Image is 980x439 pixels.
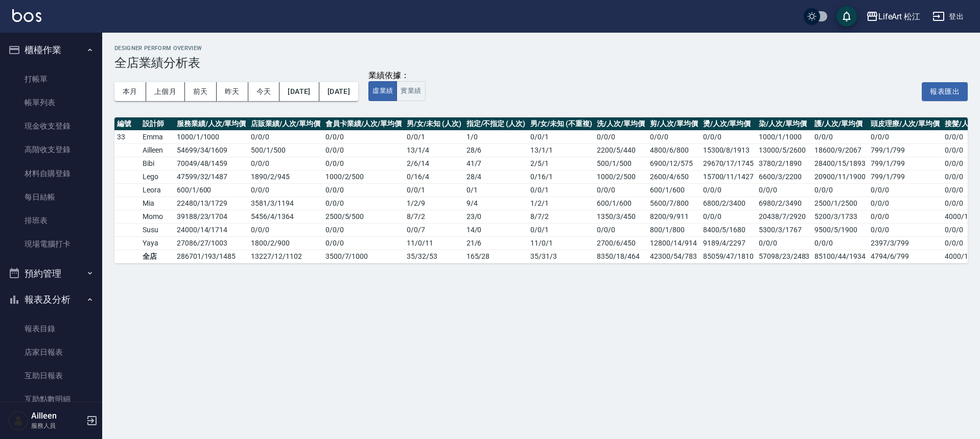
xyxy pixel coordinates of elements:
[323,210,404,223] td: 2500 / 5 / 500
[701,183,756,197] td: 0/0/0
[114,56,968,70] h3: 全店業績分析表
[248,210,322,223] td: 5456 / 4 / 1364
[464,236,528,250] td: 21 / 6
[323,197,404,210] td: 0 / 0 / 0
[140,183,174,197] td: Leora
[368,70,425,81] div: 業績依據：
[174,170,248,183] td: 47599 / 32 / 1487
[756,223,812,236] td: 5300/3/1767
[594,170,647,183] td: 1000/2/500
[701,117,756,131] th: 燙/人次/單均價
[922,82,968,101] button: 報表匯出
[756,170,812,183] td: 6600/3/2200
[404,236,463,250] td: 11 / 0 / 11
[594,210,647,223] td: 1350/3/450
[812,250,868,263] td: 85100/44/1934
[404,130,463,143] td: 0 / 0 / 1
[464,197,528,210] td: 9 / 4
[323,157,404,170] td: 0 / 0 / 0
[647,157,701,170] td: 6900/12/575
[4,114,98,138] a: 現金收支登錄
[319,82,358,101] button: [DATE]
[4,37,98,63] button: 櫃檯作業
[174,183,248,197] td: 600 / 1 / 600
[4,387,98,411] a: 互助點數明細
[140,223,174,236] td: Susu
[528,170,594,183] td: 0 / 16 / 1
[464,143,528,157] td: 28 / 6
[12,9,41,22] img: Logo
[174,117,248,131] th: 服務業績/人次/單均價
[146,82,185,101] button: 上個月
[647,210,701,223] td: 8200/9/911
[868,250,942,263] td: 4794/6/799
[812,157,868,170] td: 28400/15/1893
[812,223,868,236] td: 9500/5/1900
[922,86,968,95] a: 報表匯出
[404,170,463,183] td: 0 / 16 / 4
[862,6,925,27] button: LifeArt 松江
[4,232,98,256] a: 現場電腦打卡
[323,250,404,263] td: 3500 / 7 / 1000
[647,236,701,250] td: 12800/14/914
[140,210,174,223] td: Momo
[868,157,942,170] td: 799/1/799
[528,183,594,197] td: 0 / 0 / 1
[594,250,647,263] td: 8350/18/464
[647,170,701,183] td: 2600/4/650
[594,117,647,131] th: 洗/人次/單均價
[528,236,594,250] td: 11 / 0 / 1
[812,183,868,197] td: 0/0/0
[248,236,322,250] td: 1800 / 2 / 900
[323,117,404,131] th: 會員卡業績/人次/單均價
[4,260,98,287] button: 預約管理
[464,117,528,131] th: 指定/不指定 (人次)
[594,223,647,236] td: 0/0/0
[868,197,942,210] td: 0/0/0
[464,157,528,170] td: 41 / 7
[647,223,701,236] td: 800/1/800
[701,143,756,157] td: 15300/8/1913
[404,117,463,131] th: 男/女/未知 (人次)
[4,286,98,313] button: 報表及分析
[174,130,248,143] td: 1000 / 1 / 1000
[323,130,404,143] td: 0 / 0 / 0
[140,157,174,170] td: Bibi
[323,170,404,183] td: 1000 / 2 / 500
[4,91,98,114] a: 帳單列表
[756,250,812,263] td: 57098/23/2483
[528,250,594,263] td: 35 / 31 / 3
[701,130,756,143] td: 0/0/0
[647,250,701,263] td: 42300/54/783
[528,117,594,131] th: 男/女/未知 (不重複)
[594,236,647,250] td: 2700/6/450
[114,45,968,52] h2: Designer Perform Overview
[528,210,594,223] td: 8 / 7 / 2
[812,210,868,223] td: 5200/3/1733
[701,223,756,236] td: 8400/5/1680
[404,157,463,170] td: 2 / 6 / 14
[140,236,174,250] td: Yaya
[248,130,322,143] td: 0 / 0 / 0
[528,197,594,210] td: 1 / 2 / 1
[528,130,594,143] td: 0 / 0 / 1
[701,170,756,183] td: 15700/11/1427
[812,170,868,183] td: 20900/11/1900
[4,185,98,209] a: 每日結帳
[528,223,594,236] td: 0 / 0 / 1
[174,143,248,157] td: 54699 / 34 / 1609
[868,130,942,143] td: 0/0/0
[594,183,647,197] td: 0/0/0
[868,143,942,157] td: 799/1/799
[323,183,404,197] td: 0 / 0 / 0
[4,162,98,185] a: 材料自購登錄
[4,317,98,340] a: 報表目錄
[756,183,812,197] td: 0/0/0
[404,250,463,263] td: 35 / 32 / 53
[812,143,868,157] td: 18600/9/2067
[174,210,248,223] td: 39188 / 23 / 1704
[396,81,425,101] button: 實業績
[404,223,463,236] td: 0 / 0 / 7
[756,157,812,170] td: 3780/2/1890
[701,157,756,170] td: 29670/17/1745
